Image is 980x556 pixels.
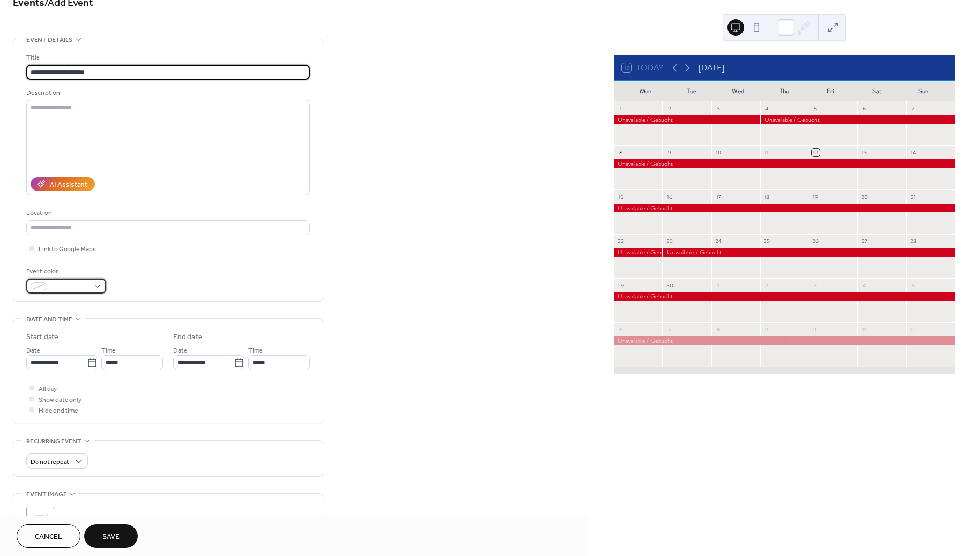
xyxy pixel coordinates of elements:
div: 2 [763,281,771,289]
div: 23 [665,237,673,245]
div: 10 [812,325,820,333]
div: Unavailable / Gebucht [760,115,955,124]
div: 16 [665,193,673,200]
span: Date [173,345,187,356]
span: Do not repeat [31,456,69,468]
div: 7 [665,325,673,333]
span: Link to Google Maps [39,244,96,255]
span: Cancel [35,532,62,543]
div: Fri [807,81,854,101]
div: 18 [763,193,771,200]
span: All day [39,384,57,394]
div: 2 [665,105,673,112]
div: 30 [665,281,673,289]
div: 5 [812,105,820,112]
button: Save [84,524,138,548]
div: [DATE] [699,62,724,74]
span: Event details [26,35,72,46]
div: 6 [860,105,868,112]
div: Sat [854,81,900,101]
div: AI Assistant [50,180,87,191]
div: ; [26,507,55,536]
span: Time [101,345,116,356]
div: 29 [617,281,625,289]
button: Cancel [17,524,80,548]
div: Location [26,208,308,218]
button: AI Assistant [31,177,95,191]
div: Unavailable / Gebucht [614,159,955,168]
div: 25 [763,237,771,245]
div: 24 [715,237,722,245]
span: Event image [26,489,67,500]
div: Unavailable / Gebucht [614,248,662,257]
div: 8 [617,149,625,156]
div: Unavailable / Gebucht [614,336,955,345]
div: Unavailable / Gebucht [614,115,760,124]
span: Date [26,345,40,356]
span: Show date only [39,394,81,405]
div: 9 [763,325,771,333]
div: 20 [860,193,868,200]
div: End date [173,332,202,343]
div: 7 [909,105,917,112]
span: Time [248,345,263,356]
div: Sun [900,81,946,101]
div: 3 [715,105,722,112]
div: 13 [860,149,868,156]
div: 28 [909,237,917,245]
div: Thu [761,81,808,101]
div: 15 [617,193,625,200]
div: 22 [617,237,625,245]
div: Description [26,87,308,98]
div: Start date [26,332,58,343]
div: 12 [909,325,917,333]
span: Save [102,532,120,543]
div: Tue [669,81,715,101]
div: 4 [860,281,868,289]
div: 26 [812,237,820,245]
div: Event color [26,266,104,277]
div: 8 [715,325,722,333]
div: Unavailable / Gebucht [614,204,955,213]
span: Date and time [26,314,72,325]
div: 1 [715,281,722,289]
div: 9 [665,149,673,156]
div: 3 [812,281,820,289]
div: 21 [909,193,917,200]
div: 4 [763,105,771,112]
span: Recurring event [26,436,81,447]
div: 10 [715,149,722,156]
div: 14 [909,149,917,156]
div: Mon [622,81,669,101]
div: 12 [812,149,820,156]
div: Unavailable / Gebucht [614,292,955,301]
div: 5 [909,281,917,289]
div: 11 [860,325,868,333]
div: 1 [617,105,625,112]
div: 11 [763,149,771,156]
div: 17 [715,193,722,200]
div: 19 [812,193,820,200]
div: 6 [617,325,625,333]
div: Unavailable / Gebucht [662,248,954,257]
div: Title [26,52,308,63]
div: Wed [715,81,761,101]
span: Hide end time [39,405,78,416]
div: 27 [860,237,868,245]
